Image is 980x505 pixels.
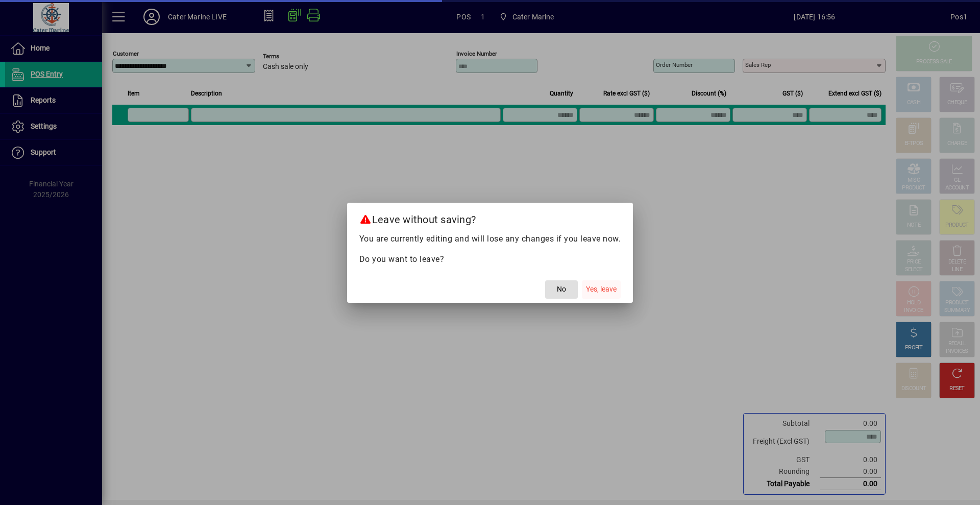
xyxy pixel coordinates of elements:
h2: Leave without saving? [347,203,633,232]
button: No [545,280,578,299]
p: You are currently editing and will lose any changes if you leave now. [359,233,621,245]
span: Yes, leave [586,284,617,295]
span: No [557,284,566,295]
button: Yes, leave [582,280,621,299]
p: Do you want to leave? [359,253,621,266]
